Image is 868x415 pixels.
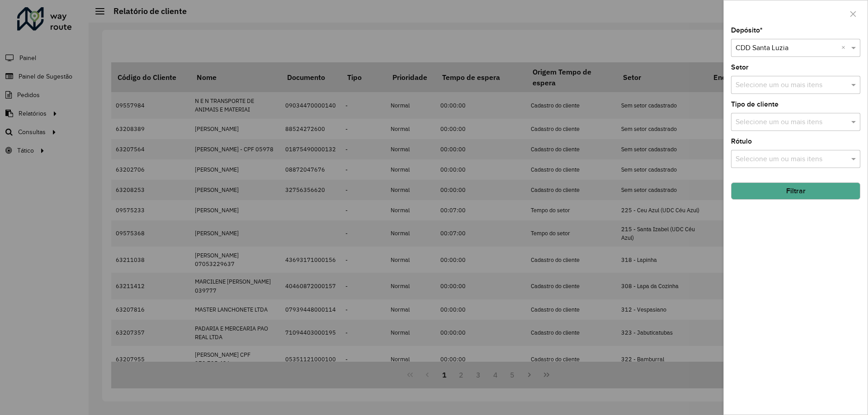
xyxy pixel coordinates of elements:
[841,42,849,53] span: Clear all
[731,62,749,73] label: Setor
[731,182,860,200] button: Filtrar
[731,99,778,110] label: Tipo de cliente
[731,25,763,36] label: Depósito
[731,136,752,147] label: Rótulo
